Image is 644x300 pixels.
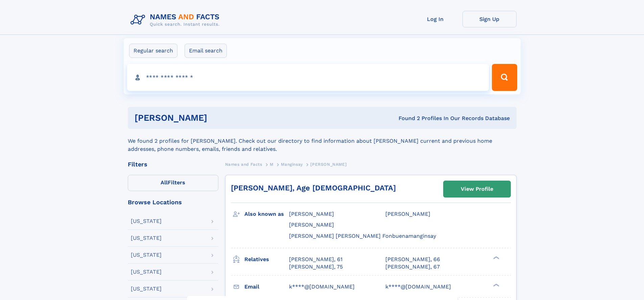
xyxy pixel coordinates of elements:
[492,64,517,91] button: Search Button
[131,286,162,292] div: [US_STATE]
[128,161,218,167] div: Filters
[244,254,289,265] h3: Relatives
[289,233,436,239] span: [PERSON_NAME] [PERSON_NAME] Fonbuenamanginsay
[303,115,510,122] div: Found 2 Profiles In Our Records Database
[231,184,396,192] a: [PERSON_NAME], Age [DEMOGRAPHIC_DATA]
[161,179,168,186] span: All
[408,11,462,27] a: Log In
[128,175,218,191] label: Filters
[185,44,227,58] label: Email search
[281,160,303,168] a: Manginsay
[281,162,303,167] span: Manginsay
[289,263,343,271] a: [PERSON_NAME], 75
[289,211,334,217] span: [PERSON_NAME]
[244,281,289,293] h3: Email
[289,256,342,263] a: [PERSON_NAME], 61
[131,235,162,241] div: [US_STATE]
[225,160,262,168] a: Names and Facts
[270,162,273,167] span: M
[244,208,289,220] h3: Also known as
[461,181,493,197] div: View Profile
[128,11,225,29] img: Logo Names and Facts
[444,181,510,197] a: View Profile
[385,263,440,271] a: [PERSON_NAME], 67
[135,114,303,122] h1: [PERSON_NAME]
[131,252,162,258] div: [US_STATE]
[127,64,489,91] input: search input
[131,218,162,224] div: [US_STATE]
[128,199,218,205] div: Browse Locations
[270,160,273,168] a: M
[462,11,517,27] a: Sign Up
[289,222,334,228] span: [PERSON_NAME]
[128,129,517,153] div: We found 2 profiles for [PERSON_NAME]. Check out our directory to find information about [PERSON_...
[385,256,440,263] a: [PERSON_NAME], 66
[492,283,500,287] div: ❯
[492,255,500,260] div: ❯
[129,44,177,58] label: Regular search
[131,269,162,275] div: [US_STATE]
[385,211,430,217] span: [PERSON_NAME]
[310,162,347,167] span: [PERSON_NAME]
